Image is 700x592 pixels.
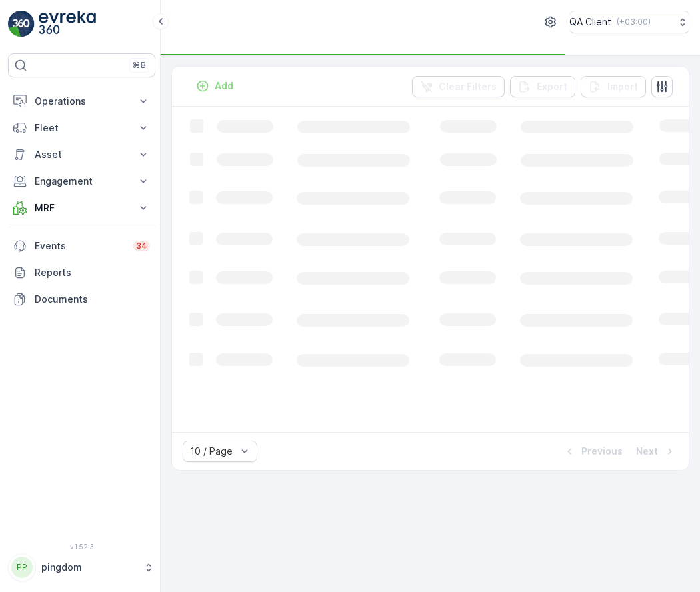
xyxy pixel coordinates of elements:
p: Previous [581,445,623,458]
p: QA Client [569,15,611,29]
p: ( +03:00 ) [617,17,651,27]
button: Fleet [8,115,155,141]
p: Fleet [35,121,129,135]
p: Export [537,80,567,93]
p: Events [35,239,125,253]
p: Asset [35,148,129,161]
button: Add [191,78,239,94]
img: logo_light-DOdMpM7g.png [39,11,96,37]
p: Reports [35,266,150,279]
button: QA Client(+03:00) [569,11,689,33]
a: Reports [8,259,155,286]
button: Clear Filters [412,76,505,97]
p: 34 [136,241,147,251]
p: Clear Filters [439,80,497,93]
a: Events34 [8,233,155,259]
p: pingdom [41,561,137,574]
p: Add [215,79,233,93]
button: MRF [8,195,155,221]
p: Import [607,80,638,93]
a: Documents [8,286,155,313]
p: Next [636,445,658,458]
button: Previous [561,443,624,459]
span: v 1.52.3 [8,543,155,551]
button: Import [581,76,646,97]
button: Operations [8,88,155,115]
p: ⌘B [133,60,146,71]
button: Asset [8,141,155,168]
div: PP [11,557,33,578]
p: Engagement [35,175,129,188]
p: MRF [35,201,129,215]
button: PPpingdom [8,553,155,581]
button: Export [510,76,575,97]
button: Next [635,443,678,459]
button: Engagement [8,168,155,195]
img: logo [8,11,35,37]
p: Documents [35,293,150,306]
p: Operations [35,95,129,108]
